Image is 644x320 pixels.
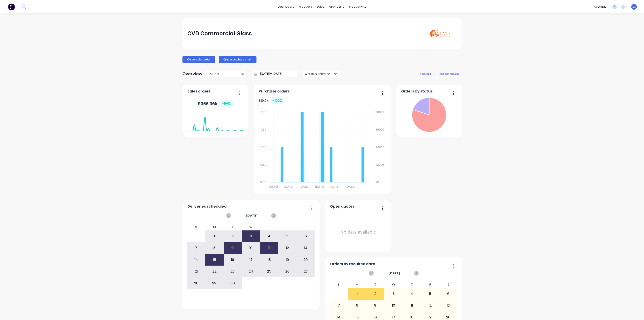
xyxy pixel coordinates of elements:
[242,242,260,253] div: 10
[224,254,242,265] div: 16
[330,211,386,253] div: No data available
[187,266,205,277] div: 21
[242,231,260,242] div: 3
[269,185,278,189] tspan: [DATE]
[421,288,439,299] div: 5
[348,300,366,311] div: 8
[297,254,315,265] div: 20
[260,163,266,167] tspan: 0.50
[220,100,233,107] div: + 100 %
[205,242,223,253] div: 8
[259,97,284,104] div: $ 10.7k
[278,231,296,242] div: 5
[346,185,355,189] tspan: [DATE]
[187,224,205,230] div: S
[330,204,355,209] span: Open quotes
[260,266,278,277] div: 25
[366,300,384,311] div: 9
[284,185,293,189] tspan: [DATE]
[297,3,314,10] div: products
[259,89,290,94] span: Purchase orders
[297,231,315,242] div: 6
[330,261,375,267] span: Orders by required date
[421,281,439,288] div: F
[205,231,223,242] div: 1
[224,242,242,253] div: 9
[297,266,315,277] div: 27
[187,29,252,38] div: CVD Commercial Glass
[219,56,256,63] button: Create purchase order
[330,185,339,189] tspan: [DATE]
[242,254,260,265] div: 17
[385,288,402,299] div: 3
[278,254,296,265] div: 19
[421,300,439,311] div: 12
[348,288,366,299] div: 1
[384,281,403,288] div: W
[205,224,224,230] div: M
[205,254,223,265] div: 15
[297,242,315,253] div: 13
[224,266,242,277] div: 23
[187,277,205,289] div: 28
[315,185,324,189] tspan: [DATE]
[389,271,400,276] span: [DATE]
[300,185,309,189] tspan: [DATE]
[439,281,458,288] div: S
[271,97,284,104] div: + 100 %
[417,71,434,77] button: add card
[187,242,205,253] div: 7
[403,281,421,288] div: T
[403,288,421,299] div: 4
[385,300,402,311] div: 10
[375,110,384,114] tspan: $8000
[592,3,609,10] div: settings
[348,281,366,288] div: M
[242,224,260,230] div: W
[224,277,242,289] div: 30
[366,288,384,299] div: 2
[187,204,227,209] span: Deliveries scheduled
[326,3,347,10] div: purchasing
[8,3,15,10] img: Factory
[224,231,242,242] div: 2
[330,300,348,311] div: 7
[632,5,636,9] span: LC
[205,266,223,277] div: 22
[347,3,369,10] div: productivity
[260,242,278,253] div: 11
[297,224,315,230] div: S
[260,231,278,242] div: 4
[375,163,384,167] tspan: $2000
[260,110,266,114] tspan: 2.00
[182,56,215,63] button: Create sales order
[278,242,296,253] div: 12
[205,277,223,289] div: 29
[403,300,421,311] div: 11
[303,71,341,77] button: 4 status selected
[261,128,266,131] tspan: 1.50
[242,266,260,277] div: 24
[278,224,297,230] div: F
[436,71,462,77] button: edit dashboard
[375,180,379,184] tspan: $0
[425,22,457,45] img: CVD Commercial Glass
[260,180,266,184] tspan: 0.00
[366,281,385,288] div: T
[187,254,205,265] div: 14
[439,288,457,299] div: 6
[246,213,258,218] span: [DATE]
[278,266,296,277] div: 26
[375,145,385,149] tspan: $4000
[439,300,457,311] div: 13
[401,89,433,94] span: Orders by status
[198,100,233,107] div: $ 366.36k
[260,224,278,230] div: T
[261,145,266,149] tspan: 1.00
[330,281,348,288] div: S
[375,128,384,131] tspan: $6000
[182,69,202,78] div: Overview
[305,71,333,76] div: 4 status selected
[314,3,326,10] div: sales
[224,224,242,230] div: T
